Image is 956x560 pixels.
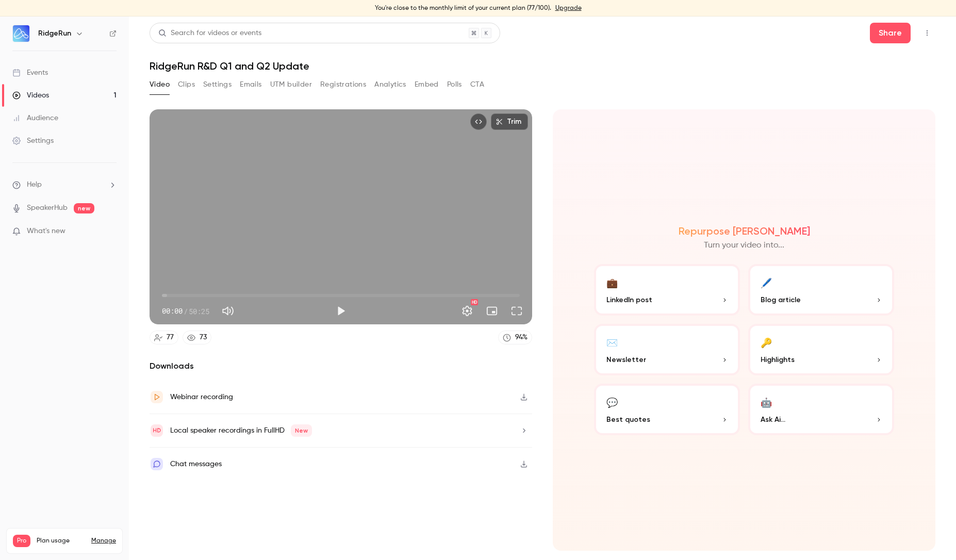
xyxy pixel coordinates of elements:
h6: RidgeRun [38,28,71,39]
h2: Downloads [150,360,532,372]
div: 73 [200,332,207,343]
div: Chat messages [170,458,222,470]
span: 50:25 [189,306,209,317]
span: What's new [27,226,65,237]
div: 💬 [606,394,618,410]
span: new [74,203,94,213]
button: Top Bar Actions [919,25,935,41]
span: 00:00 [162,306,183,317]
button: Emails [240,76,261,93]
h1: RidgeRun R&D Q1 and Q2 Update [150,60,935,72]
div: Events [12,68,48,78]
span: Newsletter [606,354,646,365]
span: Pro [13,535,30,547]
button: Video [150,76,170,93]
div: HD [471,299,478,305]
a: 94% [498,331,532,344]
span: Highlights [761,354,795,365]
a: SpeakerHub [27,203,68,213]
span: Help [27,179,42,190]
a: Upgrade [555,4,582,12]
button: Embed video [470,113,487,130]
div: ✉️ [606,334,618,350]
button: Full screen [506,301,527,321]
button: ✉️Newsletter [594,324,740,375]
a: Manage [91,537,116,545]
span: / [184,306,188,317]
button: CTA [470,76,484,93]
div: Videos [12,90,49,101]
button: Mute [218,301,238,321]
a: 73 [183,331,211,344]
span: Plan usage [37,537,85,545]
button: Turn on miniplayer [482,301,502,321]
div: 🤖 [761,394,772,410]
button: Analytics [374,76,406,93]
p: Turn your video into... [704,239,784,252]
div: Search for videos or events [158,28,261,39]
div: 🔑 [761,334,772,350]
button: Registrations [320,76,366,93]
button: Clips [178,76,195,93]
button: UTM builder [270,76,312,93]
span: LinkedIn post [606,294,652,305]
span: Blog article [761,294,801,305]
div: 00:00 [162,306,209,317]
div: 💼 [606,274,618,290]
span: New [291,424,312,437]
div: Webinar recording [170,391,233,403]
button: 🤖Ask Ai... [748,384,894,435]
div: 🖊️ [761,274,772,290]
button: Play [331,301,351,321]
button: 🖊️Blog article [748,264,894,316]
button: 🔑Highlights [748,324,894,375]
button: 💬Best quotes [594,384,740,435]
a: 77 [150,331,178,344]
button: Share [870,23,911,43]
div: 77 [167,332,174,343]
img: RidgeRun [13,25,29,42]
li: help-dropdown-opener [12,179,117,190]
button: Embed [415,76,439,93]
span: Best quotes [606,414,650,425]
button: Polls [447,76,462,93]
div: Local speaker recordings in FullHD [170,424,312,437]
button: 💼LinkedIn post [594,264,740,316]
div: Settings [12,136,54,146]
h2: Repurpose [PERSON_NAME] [679,225,810,237]
div: Audience [12,113,58,123]
div: 94 % [515,332,528,343]
span: Ask Ai... [761,414,785,425]
button: Settings [457,301,477,321]
button: Settings [203,76,232,93]
button: Trim [491,113,528,130]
